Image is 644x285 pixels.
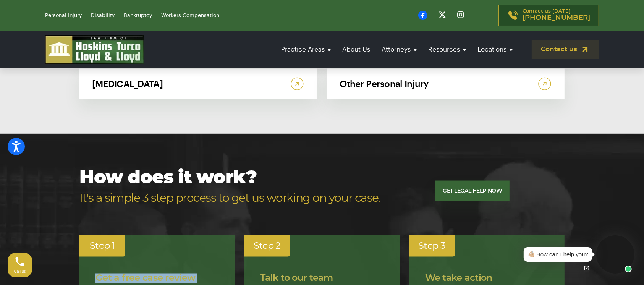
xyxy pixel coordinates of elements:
[45,13,82,18] a: Personal Injury
[474,39,516,60] a: Locations
[95,274,219,283] h4: Get a free case review
[378,39,421,60] a: Attorneys
[425,274,549,283] h4: We take action
[124,13,152,18] a: Bankruptcy
[244,235,290,257] div: Step 2
[527,250,588,259] div: 👋🏼 How can I help you?
[14,269,26,274] span: Call us
[79,235,125,257] div: Step 1
[161,13,219,18] a: Workers Compensation
[79,188,380,209] span: It's a simple 3 step process to get us working on your case.
[424,39,470,60] a: Resources
[45,35,144,64] img: logo
[260,274,383,283] h4: Talk to our team
[277,39,335,60] a: Practice Areas
[498,5,599,26] a: Contact us [DATE][PHONE_NUMBER]
[79,69,317,99] a: [MEDICAL_DATA]
[290,76,304,91] img: arrow-right-link.svg
[523,9,590,22] p: Contact us [DATE]
[409,235,455,257] div: Step 3
[579,260,595,276] a: Open chat
[523,14,590,22] span: [PHONE_NUMBER]
[435,181,509,201] a: GET LEGAL HELP NOW
[91,13,115,18] a: Disability
[537,76,552,91] img: arrow-right-link.svg
[327,69,565,99] a: Other Personal Injury
[532,40,599,59] a: Contact us
[338,39,374,60] a: About Us
[79,168,380,209] h2: How does it work?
